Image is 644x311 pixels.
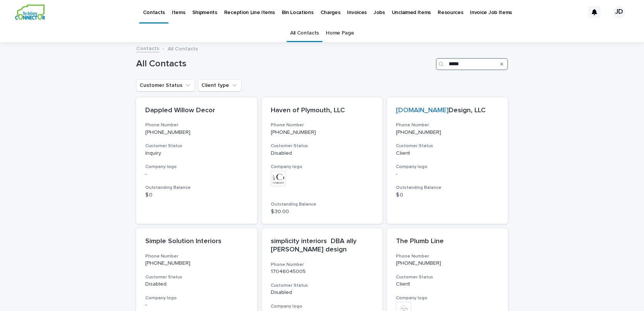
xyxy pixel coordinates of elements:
a: Contacts [136,44,159,52]
h3: Company logo [145,164,248,170]
p: Disabled [271,150,374,157]
p: All Contacts [168,44,198,52]
button: Customer Status [136,79,195,91]
a: [PHONE_NUMBER] [145,130,190,135]
a: [PHONE_NUMBER] [145,261,190,266]
h3: Customer Status [271,143,374,149]
p: - [145,171,248,177]
a: Haven of Plymouth, LLCPhone Number[PHONE_NUMBER]Customer StatusDisabledCompany logoOutstanding Ba... [262,97,383,224]
p: $ 0 [396,192,499,198]
h3: Customer Status [145,143,248,149]
h3: Customer Status [396,143,499,149]
h3: Outstanding Balance [396,185,499,191]
p: $ 0 [145,192,248,198]
h3: Phone Number [396,253,499,259]
p: Inquiry [145,150,248,157]
a: Home Page [326,24,354,42]
h3: Company logo [396,295,499,301]
img: aCWQmA6OSGG0Kwt8cj3c [15,5,45,20]
button: Client type [198,79,242,91]
input: Search [436,58,508,70]
h3: Customer Status [145,274,248,280]
a: Dappled Willow DecorPhone Number[PHONE_NUMBER]Customer StatusInquiryCompany logo-Outstanding Bala... [136,97,257,224]
h3: Customer Status [271,283,374,289]
p: simplicity interiors DBA ally [PERSON_NAME] design [271,237,374,254]
a: [PHONE_NUMBER] [271,130,316,135]
p: Design, LLC [396,107,499,115]
h3: Phone Number [396,122,499,128]
p: Client [396,281,499,287]
h3: Outstanding Balance [145,185,248,191]
a: [DOMAIN_NAME] [396,107,449,114]
div: JD [613,6,625,18]
p: Simple Solution Interiors [145,237,248,246]
p: $ 30.00 [271,209,374,215]
h3: Company logo [271,164,374,170]
p: Disabled [145,281,248,287]
p: Client [396,150,499,157]
h1: All Contacts [136,58,433,69]
h3: Phone Number [145,122,248,128]
h3: Customer Status [396,274,499,280]
a: [DOMAIN_NAME]Design, LLCPhone Number[PHONE_NUMBER]Customer StatusClientCompany logo-Outstanding B... [387,97,508,224]
h3: Phone Number [271,122,374,128]
h3: Phone Number [145,253,248,259]
p: Disabled [271,289,374,296]
p: - [396,171,499,177]
p: The Plumb Line [396,237,499,246]
h3: Company logo [396,164,499,170]
a: All Contacts [290,24,319,42]
a: [PHONE_NUMBER] [396,130,441,135]
a: 17046045005 [271,269,306,274]
h3: Company logo [145,295,248,301]
p: Haven of Plymouth, LLC [271,107,374,115]
p: - [145,302,248,308]
h3: Company logo [271,303,374,309]
p: Dappled Willow Decor [145,107,248,115]
h3: Phone Number [271,262,374,268]
a: [PHONE_NUMBER] [396,261,441,266]
h3: Outstanding Balance [271,201,374,207]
